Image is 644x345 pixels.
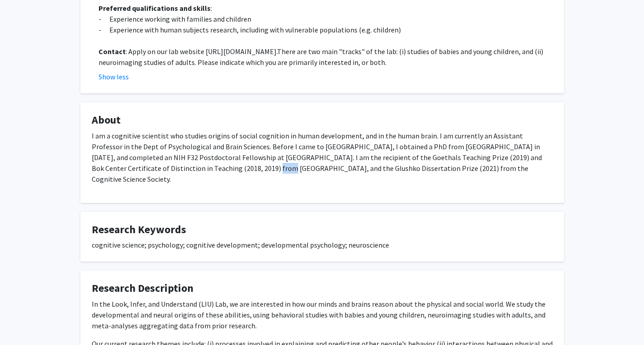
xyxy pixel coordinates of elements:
[99,71,129,82] button: Show less
[92,114,553,127] h4: About
[92,282,553,295] h4: Research Description
[99,14,553,24] p: - Experience working with families and children
[99,46,553,68] p: : Apply on our lab website [URL][DOMAIN_NAME].
[92,223,553,236] h4: Research Keywords
[99,47,543,67] span: There are two main "tracks" of the lab: (i) studies of babies and young children, and (ii) neuroi...
[99,4,211,13] strong: Preferred qualifications and skills
[92,299,553,331] p: In the Look, Infer, and Understand (LIU) Lab, we are interested in how our minds and brains reaso...
[7,304,38,338] iframe: Chat
[99,24,553,35] p: - Experience with human subjects research, including with vulnerable populations (e.g. children)
[99,47,126,56] strong: Contact
[92,130,553,184] p: I am a cognitive scientist who studies origins of social cognition in human development, and in t...
[99,3,553,14] p: :
[92,239,553,250] div: cognitive science; psychology; cognitive development; developmental psychology; neuroscience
